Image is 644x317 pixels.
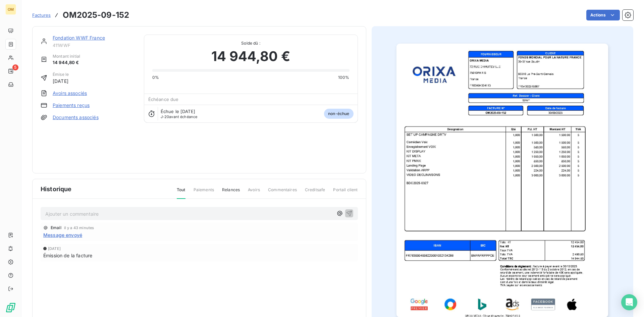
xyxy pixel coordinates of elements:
[12,64,18,70] span: 5
[43,231,82,239] span: Message envoyé
[161,109,195,114] span: Échue le [DATE]
[222,187,240,198] span: Relances
[63,9,129,21] h3: OM2025-09-152
[152,74,159,81] span: 0%
[53,53,80,59] span: Montant initial
[324,109,353,119] span: non-échue
[5,302,16,313] img: Logo LeanPay
[53,35,105,41] a: Fondation WWF France
[152,40,350,46] span: Solde dû :
[53,77,69,85] span: [DATE]
[211,46,290,66] span: 14 944,80 €
[5,4,16,15] div: OM
[53,90,87,97] a: Avoirs associés
[161,115,198,119] span: avant échéance
[32,12,51,18] span: Factures
[268,187,297,198] span: Commentaires
[586,10,620,20] button: Actions
[51,226,61,230] span: Email
[333,187,358,198] span: Portail client
[64,226,94,230] span: il y a 43 minutes
[148,97,179,102] span: Échéance due
[41,184,72,194] span: Historique
[53,43,136,48] span: 411WWF
[53,59,80,66] span: 14 944,80 €
[248,187,260,198] span: Avoirs
[621,294,637,310] div: Open Intercom Messenger
[48,247,61,251] span: [DATE]
[43,252,92,259] span: Émission de la facture
[177,187,185,199] span: Tout
[161,114,169,119] span: J-20
[53,71,69,77] span: Émise le
[305,187,325,198] span: Creditsafe
[32,12,51,18] a: Factures
[338,74,350,81] span: 100%
[53,114,99,121] a: Documents associés
[194,187,214,198] span: Paiements
[53,102,90,109] a: Paiements reçus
